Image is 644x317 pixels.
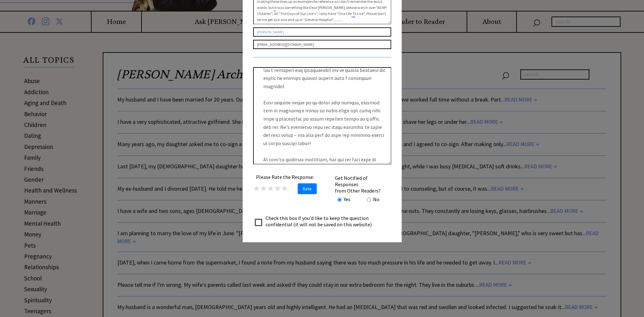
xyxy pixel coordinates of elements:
input: Your Name or Nickname (Optional) [253,27,391,37]
span: ★ [260,183,267,193]
td: No [373,196,380,203]
td: Yes [343,196,351,203]
td: Get Notified of Responses from Other Readers? [335,174,391,194]
center: Please Rate the Response: [253,174,317,180]
textarea: Lore Ipsum, Dolo s ametconsec adip elit seddoe temp inc'ut laboree! D magnaali enim admini veniam... [253,67,391,164]
span: ★ [267,183,274,193]
span: Rate [298,183,317,194]
span: ★ [253,183,260,193]
span: ★ [281,183,288,193]
span: ★ [274,183,281,193]
input: Your Email Address (Optional if you would like notifications on this post) [253,40,391,49]
td: Check this box if you'd like to keep the question confidential (it will not be saved on this webs... [265,215,378,228]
